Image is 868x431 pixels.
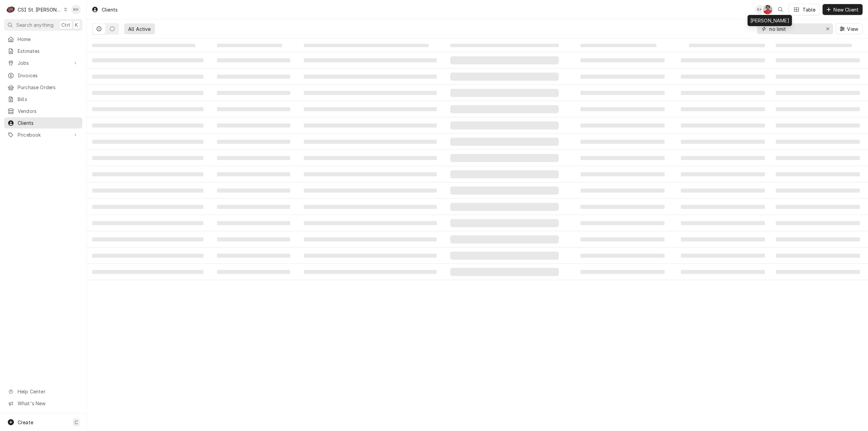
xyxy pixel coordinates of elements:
span: ‌ [580,58,665,62]
span: ‌ [450,121,559,130]
span: ‌ [776,107,860,111]
div: Nicholas Faubert's Avatar [763,5,772,14]
span: Jobs [18,59,69,66]
span: Search anything [16,21,54,28]
span: New Client [832,6,860,13]
div: Kelsey Hetlage's Avatar [755,5,765,14]
div: CSI St. [PERSON_NAME] [18,6,62,13]
span: ‌ [776,123,860,128]
span: Estimates [18,47,79,55]
span: Home [18,36,79,43]
span: ‌ [217,91,290,95]
span: ‌ [217,270,290,274]
span: ‌ [304,58,437,62]
span: K [75,21,78,28]
a: Go to What's New [4,398,82,409]
span: ‌ [92,221,203,225]
span: ‌ [450,268,559,276]
div: Table [803,6,816,13]
span: ‌ [450,252,559,260]
a: Home [4,34,82,45]
span: ‌ [681,172,765,176]
span: ‌ [304,44,429,47]
span: ‌ [776,156,860,160]
a: Go to Help Center [4,386,82,397]
span: Vendors [18,107,79,115]
span: ‌ [450,56,559,64]
span: ‌ [450,73,559,81]
a: Bills [4,94,82,105]
span: ‌ [450,44,559,47]
span: C [75,419,78,426]
span: ‌ [681,107,765,111]
button: Open search [775,4,786,15]
span: ‌ [681,270,765,274]
span: ‌ [217,123,290,128]
span: Invoices [18,72,79,79]
span: Ctrl [61,21,70,28]
span: ‌ [580,237,665,241]
span: ‌ [217,221,290,225]
div: NF [763,5,772,14]
span: ‌ [580,254,665,258]
span: ‌ [776,254,860,258]
div: C [6,5,16,14]
span: ‌ [304,189,437,193]
span: ‌ [304,237,437,241]
span: ‌ [217,254,290,258]
span: ‌ [450,89,559,97]
span: ‌ [304,75,437,79]
span: ‌ [580,172,665,176]
span: ‌ [776,270,860,274]
span: ‌ [681,189,765,193]
span: ‌ [92,58,203,62]
span: Pricebook [18,131,69,138]
span: ‌ [681,254,765,258]
span: Bills [18,96,79,103]
span: ‌ [450,219,559,227]
span: ‌ [92,237,203,241]
span: ‌ [304,123,437,128]
span: ‌ [681,123,765,128]
span: ‌ [580,75,665,79]
a: Purchase Orders [4,82,82,93]
input: Keyword search [769,23,820,34]
span: ‌ [580,189,665,193]
span: ‌ [92,44,195,47]
span: ‌ [580,140,665,144]
span: ‌ [92,123,203,128]
span: ‌ [681,156,765,160]
span: ‌ [776,237,860,241]
span: ‌ [580,221,665,225]
span: ‌ [776,58,860,62]
span: ‌ [217,58,290,62]
span: ‌ [304,156,437,160]
span: ‌ [580,156,665,160]
span: ‌ [450,187,559,195]
span: ‌ [304,270,437,274]
span: ‌ [92,91,203,95]
span: ‌ [450,154,559,162]
button: New Client [823,4,863,15]
span: ‌ [681,237,765,241]
a: Go to Pricebook [4,129,82,140]
span: ‌ [304,254,437,258]
span: ‌ [450,105,559,113]
span: ‌ [304,91,437,95]
span: ‌ [776,172,860,176]
div: KH [755,5,765,14]
div: All Active [128,25,151,33]
span: ‌ [580,107,665,111]
div: CSI St. Louis's Avatar [6,5,16,14]
span: ‌ [92,172,203,176]
button: View [836,23,863,34]
a: Clients [4,117,82,129]
span: ‌ [217,205,290,209]
span: ‌ [217,172,290,176]
span: ‌ [92,270,203,274]
span: ‌ [304,140,437,144]
span: ‌ [92,205,203,209]
span: ‌ [450,235,559,243]
span: ‌ [217,140,290,144]
span: ‌ [450,203,559,211]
